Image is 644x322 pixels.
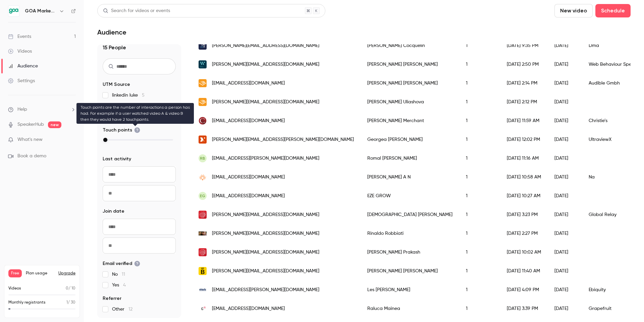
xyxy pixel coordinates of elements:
[200,193,205,199] span: EG
[548,262,582,280] div: [DATE]
[103,127,140,133] span: Touch points
[8,48,32,55] div: Videos
[361,205,459,224] div: [DEMOGRAPHIC_DATA] [PERSON_NAME]
[8,77,35,84] div: Settings
[68,137,76,143] iframe: Noticeable Trigger
[212,193,285,200] span: [EMAIL_ADDRESS][DOMAIN_NAME]
[459,55,500,74] div: 1
[548,299,582,318] div: [DATE]
[361,55,459,74] div: [PERSON_NAME] [PERSON_NAME]
[459,262,500,280] div: 1
[459,93,500,111] div: 1
[17,153,46,160] span: Book a demo
[112,113,135,120] span: linkedin
[199,79,207,87] img: audible.de
[8,63,38,69] div: Audience
[548,168,582,186] div: [DATE]
[500,36,548,55] div: [DATE] 9:35 PM
[66,286,68,290] span: 0
[199,42,207,50] img: dma.org.uk
[361,168,459,186] div: [PERSON_NAME] A N
[459,111,500,130] div: 1
[548,74,582,93] div: [DATE]
[361,93,459,111] div: [PERSON_NAME] Uliashova
[212,174,285,181] span: [EMAIL_ADDRESS][DOMAIN_NAME]
[361,243,459,262] div: [PERSON_NAME] Prakash
[500,74,548,93] div: [DATE] 2:14 PM
[97,28,126,36] h1: Audience
[8,300,46,306] p: Monthly registrants
[103,166,176,182] input: From
[459,149,500,168] div: 1
[103,219,176,235] input: From
[459,186,500,205] div: 1
[212,136,354,143] span: [PERSON_NAME][EMAIL_ADDRESS][PERSON_NAME][DOMAIN_NAME]
[8,33,31,40] div: Events
[8,269,22,277] span: Free
[361,111,459,130] div: [PERSON_NAME] Merchant
[548,149,582,168] div: [DATE]
[103,7,170,14] div: Search for videos or events
[17,136,43,143] span: What's new
[361,36,459,55] div: [PERSON_NAME] Cocquelin
[500,93,548,111] div: [DATE] 2:12 PM
[103,44,176,52] h1: 15 People
[112,306,132,313] span: Other
[199,98,207,106] img: audible.de
[548,205,582,224] div: [DATE]
[48,121,61,128] span: new
[112,282,126,288] span: Yes
[548,111,582,130] div: [DATE]
[17,106,27,113] span: Help
[459,168,500,186] div: 1
[199,231,207,236] img: monygroup.com
[200,155,205,161] span: RB
[123,283,126,287] span: 4
[112,271,125,278] span: No
[212,61,319,68] span: [PERSON_NAME][EMAIL_ADDRESS][DOMAIN_NAME]
[548,130,582,149] div: [DATE]
[361,149,459,168] div: Romal [PERSON_NAME]
[500,149,548,168] div: [DATE] 11:16 AM
[103,81,130,88] span: UTM Source
[459,299,500,318] div: 1
[212,99,319,106] span: [PERSON_NAME][EMAIL_ADDRESS][DOMAIN_NAME]
[8,106,76,113] li: help-dropdown-opener
[212,42,319,49] span: [PERSON_NAME][EMAIL_ADDRESS][DOMAIN_NAME]
[26,271,54,276] span: Plan usage
[8,285,21,291] p: Videos
[122,272,125,277] span: 11
[142,93,145,98] span: 5
[548,280,582,299] div: [DATE]
[112,103,137,109] span: hs_email
[17,121,44,128] a: SpeakerHub
[361,299,459,318] div: Raluca Mainea
[361,280,459,299] div: Les [PERSON_NAME]
[500,186,548,205] div: [DATE] 10:27 AM
[459,205,500,224] div: 1
[500,111,548,130] div: [DATE] 11:59 AM
[548,224,582,243] div: [DATE]
[361,74,459,93] div: [PERSON_NAME] [PERSON_NAME]
[8,6,19,16] img: GOA Marketing
[103,260,140,267] span: Email verified
[212,117,285,124] span: [EMAIL_ADDRESS][DOMAIN_NAME]
[212,230,319,237] span: [PERSON_NAME][EMAIL_ADDRESS][DOMAIN_NAME]
[459,36,500,55] div: 1
[554,4,593,17] button: New video
[199,248,207,256] img: globalrelay.net
[66,300,75,306] p: / 30
[66,301,68,305] span: 1
[135,104,137,108] span: 3
[500,262,548,280] div: [DATE] 11:40 AM
[548,36,582,55] div: [DATE]
[548,93,582,111] div: [DATE]
[199,211,207,219] img: globalrelay.net
[212,268,319,275] span: [PERSON_NAME][EMAIL_ADDRESS][DOMAIN_NAME]
[212,249,319,256] span: [PERSON_NAME][EMAIL_ADDRESS][DOMAIN_NAME]
[25,8,56,14] h6: GOA Marketing
[459,130,500,149] div: 1
[500,299,548,318] div: [DATE] 3:39 PM
[103,138,107,142] div: max
[459,74,500,93] div: 1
